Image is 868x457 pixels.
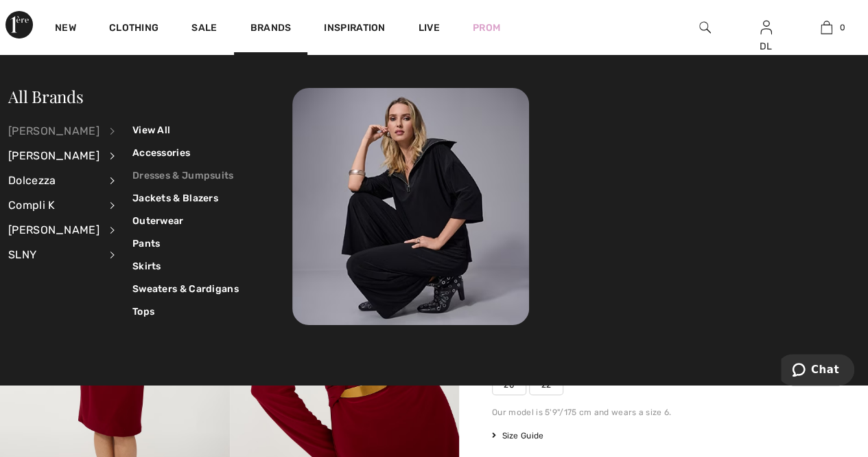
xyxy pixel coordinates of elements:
a: Prom [473,21,500,35]
span: 20 [492,375,526,395]
a: 0 [797,19,856,36]
div: DL [736,39,796,54]
a: Pants [132,232,239,255]
img: search the website [699,19,711,36]
a: New [55,22,76,36]
img: My Info [760,19,772,36]
span: 0 [839,21,845,34]
a: Sign In [760,21,772,34]
a: Live [419,21,440,35]
span: Inspiration [324,22,385,36]
div: [PERSON_NAME] [8,119,99,144]
img: My Bag [821,19,832,36]
a: Clothing [109,22,159,36]
a: Sale [191,22,217,36]
img: 1ère Avenue [5,11,33,38]
span: Size Guide [492,430,543,442]
a: View All [132,119,239,142]
a: All Brands [8,85,84,107]
a: Sweaters & Cardigans [132,278,239,300]
div: [PERSON_NAME] [8,144,99,168]
a: Tops [132,300,239,323]
span: 22 [529,375,563,395]
div: Dolcezza [8,168,99,193]
a: Jackets & Blazers [132,187,239,210]
div: Our model is 5'9"/175 cm and wears a size 6. [492,406,835,419]
a: Skirts [132,255,239,278]
div: Compli K [8,193,99,218]
div: SLNY [8,243,99,267]
a: Dresses & Jumpsuits [132,164,239,187]
a: Outerwear [132,210,239,232]
img: 250825112723_baf80837c6fd5.jpg [292,88,529,325]
div: [PERSON_NAME] [8,218,99,243]
a: Brands [250,22,292,36]
iframe: Opens a widget where you can chat to one of our agents [781,354,854,388]
a: Accessories [132,142,239,164]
